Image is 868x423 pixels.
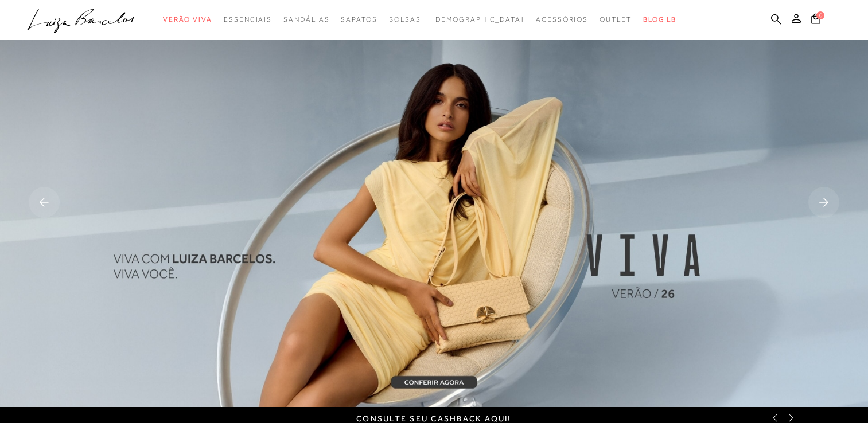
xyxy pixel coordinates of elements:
[389,15,421,23] span: Bolsas
[432,9,524,30] a: noSubCategoriesText
[341,15,377,23] span: Sapatos
[163,9,212,30] a: noSubCategoriesText
[432,15,524,23] span: [DEMOGRAPHIC_DATA]
[356,414,511,423] a: Consulte seu cashback aqui!
[283,15,329,23] span: Sandálias
[224,9,272,30] a: noSubCategoriesText
[643,9,676,30] a: BLOG LB
[808,13,824,28] button: 0
[536,15,588,23] span: Acessórios
[341,9,377,30] a: noSubCategoriesText
[600,9,632,30] a: noSubCategoriesText
[643,15,676,23] span: BLOG LB
[283,9,329,30] a: noSubCategoriesText
[536,9,588,30] a: noSubCategoriesText
[389,9,421,30] a: noSubCategoriesText
[816,11,824,19] span: 0
[600,15,632,23] span: Outlet
[163,15,212,23] span: Verão Viva
[224,15,272,23] span: Essenciais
